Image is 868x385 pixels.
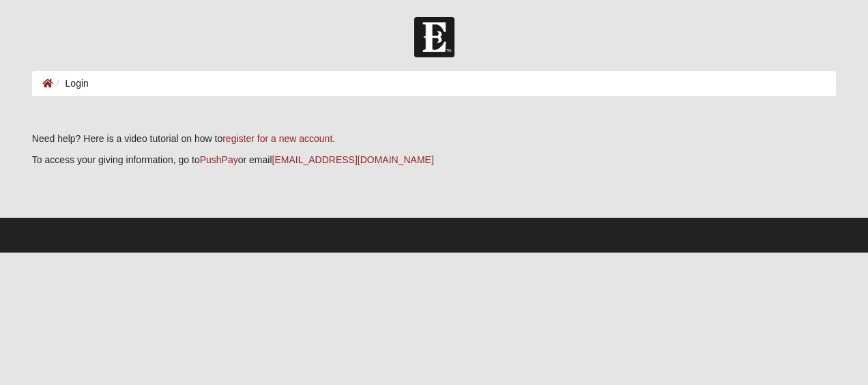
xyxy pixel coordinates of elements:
[222,133,332,144] a: register for a new account
[272,154,434,165] a: [EMAIL_ADDRESS][DOMAIN_NAME]
[32,132,836,146] p: Need help? Here is a video tutorial on how to .
[200,154,238,165] a: PushPay
[414,17,454,57] img: Church of Eleven22 Logo
[53,76,89,91] li: Login
[32,153,836,167] p: To access your giving information, go to or email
